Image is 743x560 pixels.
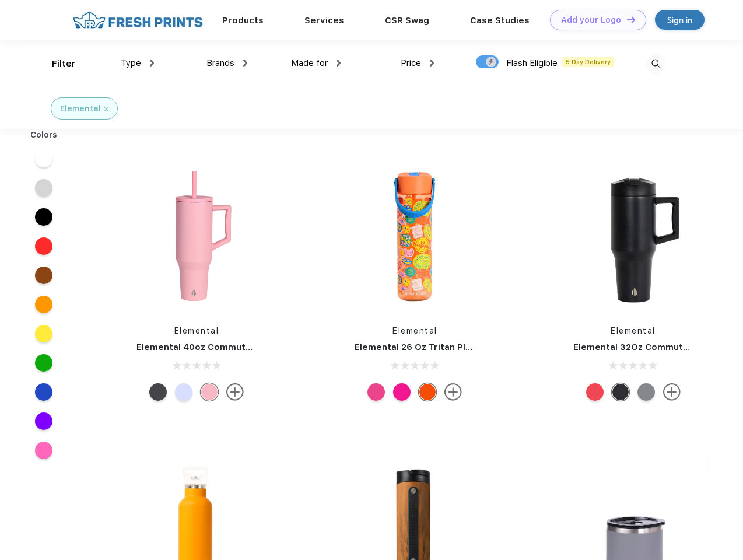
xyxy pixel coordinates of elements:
div: Black Leopard [149,383,167,401]
img: func=resize&h=266 [337,158,492,313]
img: func=resize&h=266 [556,158,711,313]
a: Elemental [392,326,437,335]
a: Elemental [174,326,219,335]
a: Elemental 32Oz Commuter Tumbler [573,342,732,352]
img: dropdown.png [430,60,434,66]
div: Ice blue [175,383,192,401]
span: 5 Day Delivery [562,57,614,67]
img: func=resize&h=266 [119,158,274,313]
a: Elemental [611,326,656,335]
img: dropdown.png [150,60,154,66]
a: Elemental 26 Oz Tritan Plastic Water Bottle [355,342,548,352]
a: Services [304,15,344,26]
img: desktop_search.svg [646,54,665,73]
img: more.svg [226,383,244,401]
span: Price [401,58,421,68]
img: fo%20logo%202.webp [69,10,206,30]
img: more.svg [663,383,681,401]
img: dropdown.png [337,60,341,66]
div: Black [612,383,629,401]
img: DT [627,16,635,23]
div: Red [586,383,604,401]
div: Pink Checkers [367,383,385,401]
img: dropdown.png [243,60,247,66]
a: Products [222,15,264,26]
a: Sign in [655,10,705,30]
span: Flash Eligible [506,58,558,68]
div: Good Vibes [419,383,436,401]
img: more.svg [444,383,462,401]
span: Made for [291,58,328,68]
span: Type [121,58,141,68]
span: Brands [206,58,234,68]
a: CSR Swag [385,15,429,26]
div: Hot pink [393,383,411,401]
a: Elemental 40oz Commuter Tumbler [136,342,295,352]
div: Filter [52,57,76,71]
div: Colors [22,129,66,141]
img: filter_cancel.svg [104,107,108,111]
div: Add your Logo [561,15,621,25]
div: Rose [201,383,218,401]
div: Sign in [667,13,692,27]
div: Graphite [637,383,655,401]
div: Elemental [60,103,101,115]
